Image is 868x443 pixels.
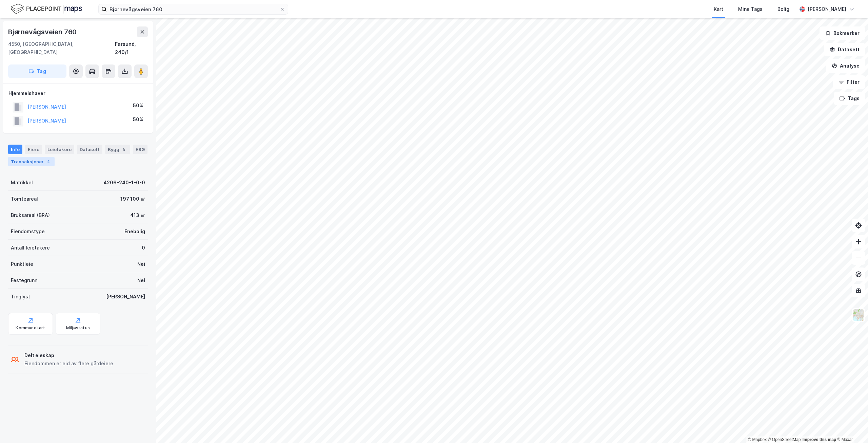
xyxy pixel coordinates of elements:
[24,351,113,359] div: Delt eieskap
[137,276,145,284] div: Nei
[130,211,145,219] div: 413 ㎡
[748,437,767,442] a: Mapbox
[852,309,865,321] img: Z
[133,115,143,124] div: 50%
[103,179,145,187] div: 4206-240-1-0-0
[11,244,50,252] div: Antall leietakere
[834,410,868,443] iframe: Chat Widget
[808,5,846,13] div: [PERSON_NAME]
[738,5,763,13] div: Mine Tags
[24,359,113,368] div: Eiendommen er eid av flere gårdeiere
[714,5,723,13] div: Kart
[777,5,789,13] div: Bolig
[115,40,148,56] div: Farsund, 240/1
[77,145,102,154] div: Datasett
[124,227,145,236] div: Enebolig
[11,276,37,284] div: Festegrunn
[121,146,127,153] div: 5
[16,325,45,331] div: Kommunekart
[137,260,145,268] div: Nei
[107,4,280,14] input: Søk på adresse, matrikkel, gårdeiere, leietakere eller personer
[25,145,42,154] div: Eiere
[8,40,115,56] div: 4550, [GEOGRAPHIC_DATA], [GEOGRAPHIC_DATA]
[133,101,143,110] div: 50%
[105,145,130,154] div: Bygg
[106,293,145,301] div: [PERSON_NAME]
[11,3,82,15] img: logo.f888ab2527a4732fd821a326f86c7f29.svg
[11,211,50,219] div: Bruksareal (BRA)
[820,26,865,40] button: Bokmerker
[133,145,147,154] div: ESG
[66,325,90,331] div: Miljøstatus
[11,179,33,187] div: Matrikkel
[824,43,865,56] button: Datasett
[11,260,33,268] div: Punktleie
[8,89,147,97] div: Hjemmelshaver
[45,158,52,165] div: 4
[803,437,836,442] a: Improve this map
[768,437,801,442] a: OpenStreetMap
[120,195,145,203] div: 197 100 ㎡
[826,59,865,73] button: Analyse
[8,26,78,37] div: Bjørnevågsveien 760
[142,244,145,252] div: 0
[834,92,865,105] button: Tags
[834,410,868,443] div: Kontrollprogram for chat
[833,75,865,89] button: Filter
[11,195,38,203] div: Tomteareal
[11,227,45,236] div: Eiendomstype
[8,64,66,78] button: Tag
[45,145,74,154] div: Leietakere
[8,145,22,154] div: Info
[11,293,30,301] div: Tinglyst
[8,157,55,166] div: Transaksjoner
